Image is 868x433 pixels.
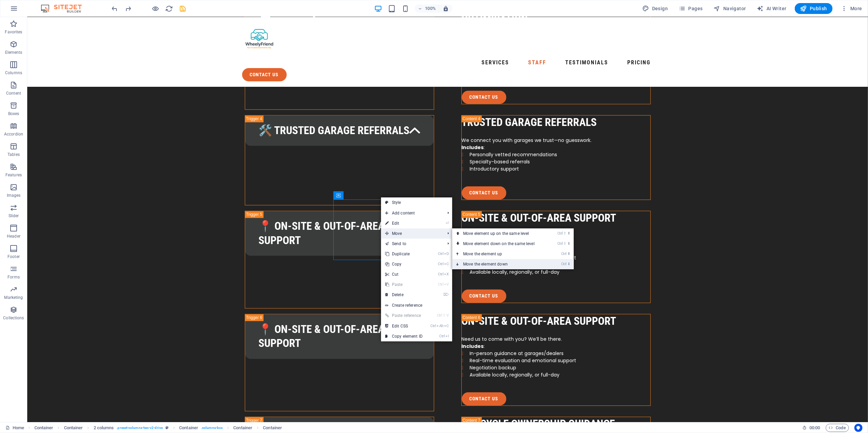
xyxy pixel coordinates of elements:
i: V [447,313,449,318]
i: D [444,252,449,256]
button: Publish [795,3,833,14]
i: Undo: Change orientation (Ctrl+Z) [111,5,119,13]
span: 00 00 [809,424,820,432]
i: Redo: Change orientation (Ctrl+Y, ⌘+Y) [125,5,132,13]
button: 100% [415,4,439,13]
span: Click to select. Double-click to edit [34,424,53,432]
p: Accordion [4,131,23,137]
span: Click to select. Double-click to edit [263,424,282,432]
h6: Session time [802,424,820,432]
p: Images [7,193,21,198]
span: Navigator [714,5,746,12]
i: Ctrl [431,324,436,328]
a: Ctrl⬆Move the element up [452,249,548,259]
button: AI Writer [754,3,789,14]
button: save [179,4,187,13]
p: Boxes [8,111,19,116]
i: ⇧ [443,313,446,318]
a: Click to cancel selection. Double-click to open Pages [5,424,24,432]
span: Code [829,424,846,432]
i: ⏎ [446,221,449,225]
span: More [841,5,862,12]
i: ⬇ [567,262,570,266]
i: Ctrl [437,313,442,318]
span: AI Writer [757,5,787,12]
span: Click to select. Double-click to edit [179,424,198,432]
a: Style [381,197,452,208]
a: Ctrl⇧⬇Move element down on the same level [452,239,548,249]
i: Save (Ctrl+S) [179,5,187,13]
i: Ctrl [561,262,567,266]
a: CtrlDDuplicate [381,249,427,259]
p: Columns [5,70,22,76]
p: Favorites [5,29,22,35]
a: Create reference [381,300,452,310]
p: Footer [7,254,20,259]
img: Editor Logo [39,4,90,13]
a: CtrlCCopy [381,259,427,269]
button: reload [165,4,173,13]
button: Navigator [711,3,749,14]
i: ⬆ [567,231,570,236]
i: Ctrl [557,231,563,236]
i: ⬇ [567,241,570,246]
i: Alt [437,324,443,328]
i: ⇧ [564,231,567,236]
h6: 100% [425,4,436,13]
a: CtrlVPaste [381,279,427,290]
a: Ctrl⬇Move the element down [452,259,548,269]
span: . preset-columns-two-v2-drive [116,424,163,432]
div: Design (Ctrl+Alt+Y) [640,3,671,14]
i: C [444,262,449,266]
i: On resize automatically adjust zoom level to fit chosen device. [443,5,449,12]
i: Ctrl [438,282,443,287]
span: : [814,425,815,430]
button: Design [640,3,671,14]
i: Ctrl [438,262,443,266]
span: Click to select. Double-click to edit [64,424,83,432]
i: I [445,334,449,338]
a: Send to [381,239,442,249]
i: C [444,324,449,328]
a: CtrlICopy element ID [381,331,427,341]
p: Tables [7,152,20,157]
a: Ctrl⇧⬆Move element up on the same level [452,228,548,239]
i: Ctrl [561,252,567,256]
i: ⇧ [564,241,567,246]
button: undo [111,4,119,13]
button: Code [826,424,849,432]
i: Ctrl [438,272,443,276]
a: CtrlXCut [381,269,427,279]
i: Ctrl [557,241,563,246]
a: ⌦Delete [381,290,427,300]
button: Click here to leave preview mode and continue editing [152,4,160,13]
i: X [444,272,449,276]
span: . columns-box [201,424,223,432]
button: Pages [676,3,705,14]
p: Content [6,91,21,96]
i: ⌦ [443,292,449,297]
i: Reload page [165,5,173,13]
i: ⬆ [567,252,570,256]
i: This element is a customizable preset [165,426,169,430]
p: Collections [3,315,24,321]
button: redo [124,4,132,13]
span: Publish [800,5,827,12]
p: Marketing [4,295,23,300]
i: Ctrl [439,334,445,338]
p: Elements [5,50,22,55]
span: Move [381,228,442,239]
a: Ctrl⇧VPaste reference [381,310,427,321]
span: Add content [381,208,442,218]
button: Usercentrics [854,424,863,432]
p: Header [7,234,20,239]
span: Pages [679,5,703,12]
span: Click to select. Double-click to edit [233,424,252,432]
p: Features [5,172,22,178]
button: More [838,3,865,14]
nav: breadcrumb [34,424,282,432]
p: Slider [9,213,19,219]
span: Design [643,5,668,12]
p: Forms [7,274,20,280]
a: CtrlAltCEdit CSS [381,321,427,331]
